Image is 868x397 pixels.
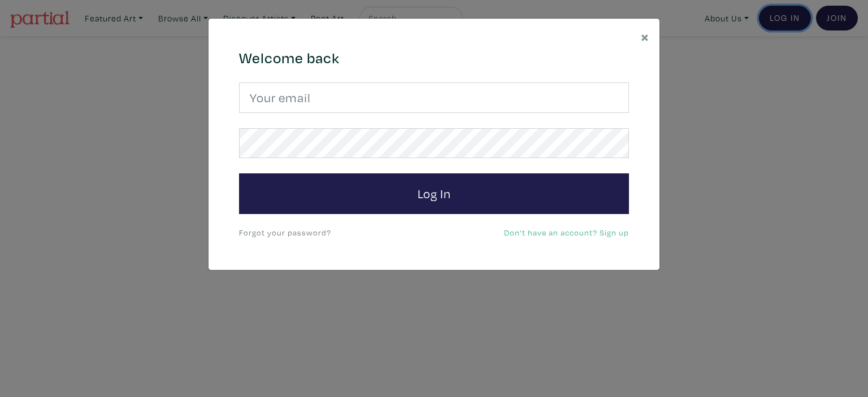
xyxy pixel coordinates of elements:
a: Don't have an account? Sign up [504,227,629,238]
input: Your email [239,82,629,113]
a: Forgot your password? [239,227,331,238]
button: Log In [239,173,629,214]
span: × [641,27,649,46]
h4: Welcome back [239,49,629,67]
button: Close [631,19,659,54]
